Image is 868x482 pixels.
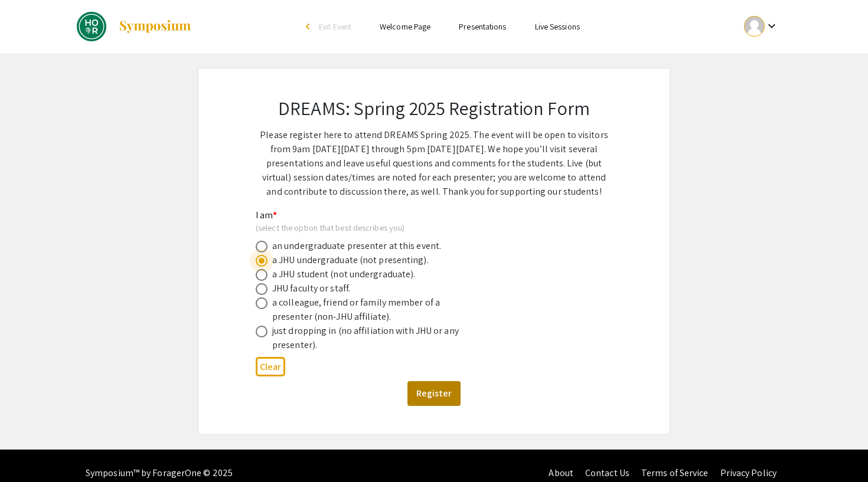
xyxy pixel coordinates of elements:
a: Presentations [459,21,506,32]
div: (select the option that best describes you) [256,222,593,233]
button: Clear [256,357,285,376]
img: Symposium by ForagerOne [118,19,192,34]
a: Privacy Policy [720,467,776,479]
a: Contact Us [585,467,629,479]
button: Register [407,381,461,406]
a: DREAMS Spring 2025 [77,12,192,41]
div: JHU faculty or staff. [272,281,350,296]
a: Terms of Service [641,467,709,479]
div: arrow_back_ios [306,23,313,30]
a: About [549,467,573,479]
p: Please register here to attend DREAMS Spring 2025. The event will be open to visitors from 9am [D... [256,128,612,199]
button: Expand account dropdown [732,13,791,40]
a: Live Sessions [535,21,580,32]
h2: DREAMS: Spring 2025 Registration Form [256,97,612,119]
div: a colleague, friend or family member of a presenter (non-JHU affiliate). [272,296,479,324]
iframe: Chat [9,429,50,473]
a: Welcome Page [380,21,430,32]
mat-icon: Expand account dropdown [765,19,779,33]
img: DREAMS Spring 2025 [77,12,106,41]
div: a JHU undergraduate (not presenting). [272,253,429,267]
div: an undergraduate presenter at this event. [272,239,441,253]
div: a JHU student (not undergraduate). [272,267,415,281]
div: just dropping in (no affiliation with JHU or any presenter). [272,324,479,352]
mat-label: I am [256,209,278,221]
span: Exit Event [319,21,351,32]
